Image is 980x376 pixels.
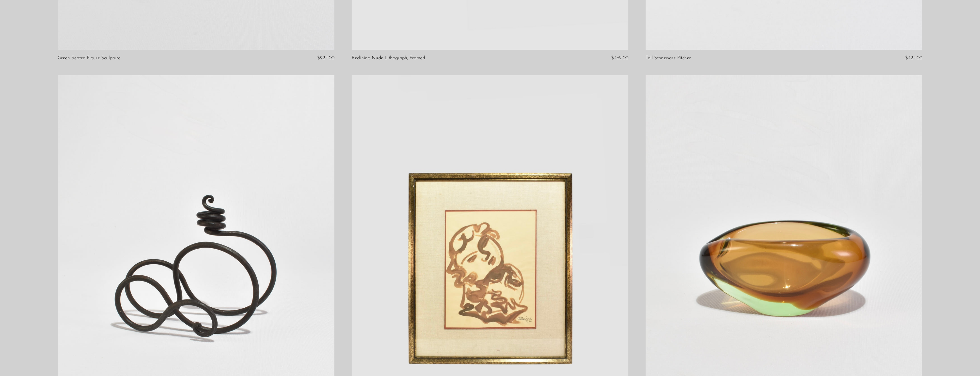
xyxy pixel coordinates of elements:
[317,56,334,60] span: $924.00
[646,56,691,61] a: Tall Stoneware Pitcher
[611,56,628,60] span: $462.00
[352,56,425,61] a: Reclining Nude Lithograph, Framed
[905,56,922,60] span: $424.00
[58,56,120,61] a: Green Seated Figure Sculpture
